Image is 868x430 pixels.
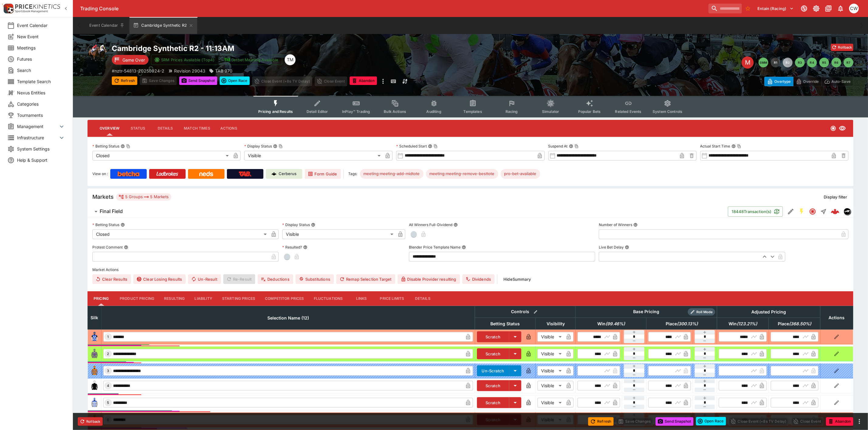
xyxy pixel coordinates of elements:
p: Scheduled Start [396,144,427,149]
img: logo-cerberus--red.svg [831,207,839,216]
span: Event Calendar [17,22,65,29]
label: View on : [92,169,108,179]
button: Select Tenant [754,4,798,13]
button: Scheduled StartCopy To Clipboard [428,144,432,148]
span: 3 [106,369,111,373]
em: ( 368.50 %) [789,320,811,327]
span: Place(300.13%) [659,320,705,327]
img: runner 2 [90,349,99,359]
button: Open Race [220,76,250,85]
span: Roll Mode [694,310,715,315]
p: Protest Comment [92,245,123,250]
img: runner 4 [90,381,99,391]
span: Win(123.21%) [722,320,764,327]
button: Un-Result [188,274,221,284]
button: Display Status [311,223,315,227]
span: Bulk Actions [384,109,406,114]
em: ( 123.21 %) [737,320,757,327]
p: Revision 29043 [174,68,205,74]
div: Trading Console [80,5,706,12]
button: All Winners Full-Dividend [454,223,458,227]
div: Visible [537,366,564,376]
em: ( 99.46 %) [606,320,625,327]
span: Mark an event as closed and abandoned. [350,77,377,83]
button: Bulk edit [532,308,540,316]
span: Place(368.50%) [771,320,818,327]
th: Silk [88,306,101,329]
button: Abandon [350,76,377,85]
div: nztr [844,208,851,215]
label: Tags: [348,169,358,179]
button: Closed [807,206,818,217]
button: SRM Prices Available (Top4) [151,55,218,65]
svg: Closed [809,208,816,215]
button: SMM [759,58,768,67]
button: Copy To Clipboard [434,144,438,148]
button: Dividends [462,274,495,284]
button: Copy To Clipboard [126,144,130,148]
span: Meetings [17,45,65,51]
button: R4 [807,58,817,67]
span: Search [17,67,65,73]
button: Disable Provider resulting [398,274,460,284]
img: Cerberus [272,171,276,176]
button: HideSummary [500,274,534,284]
div: Visible [537,349,564,359]
button: R5 [819,58,829,67]
span: System Settings [17,146,65,152]
img: Betcha [118,171,139,176]
em: ( 300.13 %) [677,320,698,327]
button: Clear Results [92,274,131,284]
button: Live Bet Delay [625,245,629,249]
button: Betting StatusCopy To Clipboard [121,144,125,148]
button: Final Field [87,205,728,218]
div: Tristan Matheson [285,54,296,65]
div: Show/hide Price Roll mode configuration. [688,308,715,316]
button: R3 [795,58,805,67]
p: Cerberus [279,171,297,177]
button: Liability [190,291,217,306]
button: Substitutions [296,274,334,284]
span: Visibility [540,320,571,327]
span: Pricing and Results [258,109,293,114]
img: PriceKinetics Logo [2,2,14,15]
button: Open Race [696,417,726,425]
button: Rollback [831,44,853,51]
div: Event type filters [253,96,687,117]
button: Un-Scratch [477,365,509,376]
p: Game Over [122,57,145,63]
button: Competitor Prices [260,291,309,306]
button: No Bookmarks [743,4,753,13]
h2: Copy To Clipboard [112,44,483,53]
button: Overtype [764,77,794,86]
div: Visible [244,151,383,161]
div: Edit Meeting [742,56,754,69]
span: Simulator [542,109,559,114]
p: Override [803,78,819,85]
button: Blender Price Template Name [462,245,466,249]
button: Rollback [78,417,103,426]
div: Base Pricing [631,308,662,316]
button: Resulting [159,291,190,306]
button: Suspend AtCopy To Clipboard [569,144,573,148]
button: SGM Enabled [796,206,807,217]
p: All Winners Full-Dividend [409,222,452,227]
span: Mark an event as closed and abandoned. [826,418,853,424]
span: meeting:meeting-remove-besttote [426,171,498,177]
p: Auto-Save [832,78,851,85]
p: Actual Start Time [700,144,730,149]
span: Auditing [427,109,441,114]
button: Status [124,121,152,136]
button: Copy To Clipboard [737,144,741,148]
a: be49e78d-75b3-4fc4-86a1-743c1e258803 [829,205,841,218]
div: be49e78d-75b3-4fc4-86a1-743c1e258803 [831,207,839,216]
span: Categories [17,101,65,107]
div: Betting Target: cerberus [501,169,540,179]
button: Display StatusCopy To Clipboard [273,144,277,148]
button: Protest Comment [124,245,128,249]
button: Event Calendar [86,17,128,34]
button: R2 [783,58,793,67]
span: 4 [106,384,111,388]
button: Number of Winners [633,223,638,227]
button: Copy To Clipboard [575,144,579,148]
